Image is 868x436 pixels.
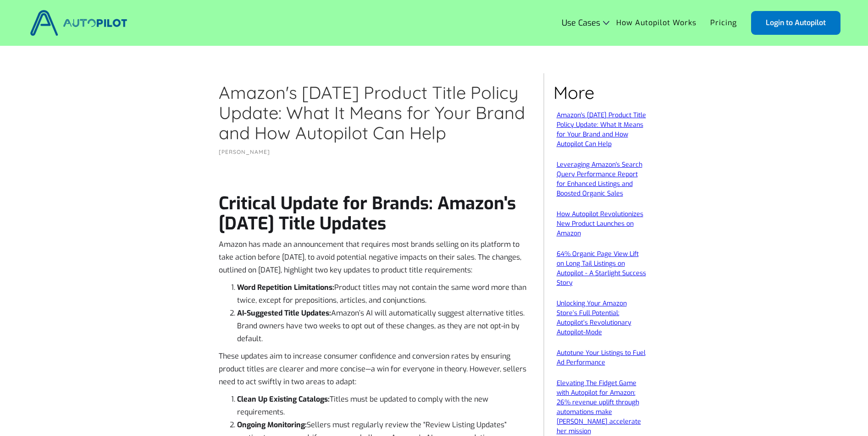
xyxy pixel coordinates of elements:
a: Autotune Your Listings to Fuel Ad Performance [557,349,646,367]
h1: More [553,82,650,103]
a: How Autopilot Revolutionizes New Product Launches on Amazon [557,210,643,238]
p: Amazon has made an announcement that requires most brands selling on its platform to take action ... [219,238,530,277]
h1: Amazon's [DATE] Product Title Policy Update: What It Means for Your Brand and How Autopilot Can Help [219,82,530,143]
a: Login to Autopilot [751,11,840,35]
a: Elevating The Fidget Game with Autopilot for Amazon: 26% revenue uplift through automations make ... [557,379,641,436]
li: Amazon’s AI will automatically suggest alternative titles. Brand owners have two weeks to opt out... [237,307,530,345]
strong: Ongoing Monitoring: [237,420,307,430]
li: Product titles may not contain the same word more than twice, except for prepositions, articles, ... [237,281,530,307]
div: Use Cases [562,18,609,27]
a: How Autopilot Works [609,14,703,32]
p: These updates aim to increase consumer confidence and conversion rates by ensuring product titles... [219,350,530,388]
div: Use Cases [562,18,600,27]
strong: AI-Suggested Title Updates: [237,308,331,318]
strong: Critical Update for Brands: Amazon's [DATE] Title Updates [219,192,516,235]
strong: Clean Up Existing Catalogs: [237,394,330,404]
li: Titles must be updated to comply with the new requirements. [237,393,530,419]
strong: Word Repetition Limitations: [237,283,334,292]
img: Icon Rounded Chevron Dark - BRIX Templates [603,21,609,25]
a: 64% Organic Page View Lift on Long Tail Listings on Autopilot - A Starlight Success Story [557,250,646,287]
a: Pricing [703,14,744,32]
a: Unlocking Your Amazon Store’s Full Potential: Autopilot’s Revolutionary Autopilot-Mode [557,299,631,337]
a: Leveraging Amazon's Search Query Performance Report for Enhanced Listings and Boosted Organic Sales [557,160,642,198]
div: [PERSON_NAME] [219,147,530,157]
a: Amazon's [DATE] Product Title Policy Update: What It Means for Your Brand and How Autopilot Can Help [557,111,646,148]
